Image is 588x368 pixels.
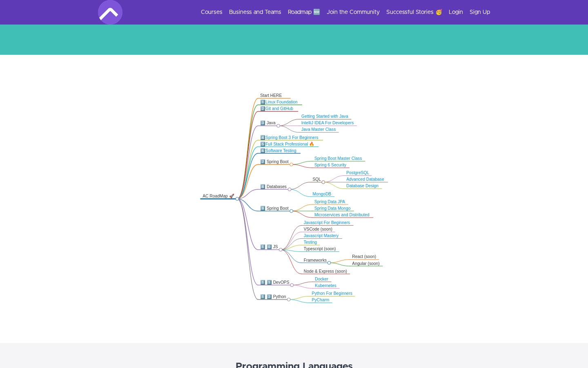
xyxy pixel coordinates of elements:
div: 7️⃣ Spring Boot [260,159,289,164]
div: VSCode (soon) [304,227,333,232]
div: 1️⃣ 2️⃣ Python [260,294,287,300]
a: IntelliJ IDEA For Developers [301,121,354,125]
a: Successful Stories 🥳 [386,8,442,16]
div: 3️⃣ Java [260,121,276,126]
a: Spring Data JPA [314,200,345,204]
a: Business and Teams [229,8,281,16]
a: Testing [304,240,317,245]
a: Courses [201,8,223,16]
a: Software Testing [265,148,296,153]
div: 2️⃣ [260,106,296,112]
a: Docker [315,277,328,281]
a: Sign Up [470,8,490,16]
div: 8️⃣ Databases [260,184,287,189]
a: Microservices and Distributed [314,213,370,217]
div: 5️⃣ [260,141,316,147]
a: MongoDB [313,192,332,196]
a: Join the Community [327,8,380,16]
a: Java Master Class [301,128,336,132]
a: PostgreSQL [346,171,369,175]
div: AC RoadMap 🚀 [203,194,235,199]
a: Login [449,8,463,16]
a: Javascript For Beginners [304,220,350,225]
a: Spring Data Mongo [314,206,350,211]
div: 1️⃣ 0️⃣ JS [260,245,278,250]
div: 4️⃣ [260,135,320,140]
div: 6️⃣ [260,148,298,153]
div: Angular (soon) [352,261,380,266]
a: Linux Foundation [265,100,298,104]
div: Node & Express (soon) [304,269,347,274]
div: React (soon) [352,254,376,260]
div: Typescript (soon) [304,247,337,252]
a: Advanced Database [346,177,384,182]
div: Frameworks [304,258,327,263]
a: Full Stack Professional 🔥 [265,142,314,146]
a: Database Design [346,184,379,188]
a: Git and GitHub [265,106,293,111]
a: Spring 6 Security [314,163,346,167]
a: Roadmap 🆕 [288,8,320,16]
div: SQL [313,177,321,182]
a: Spring Boot Master Class [314,156,362,161]
a: Kubernetes [315,283,336,288]
a: Javascript Mastery [304,233,339,238]
a: Getting Started with Java [301,114,348,119]
a: Spring Boot 3 For Beginners [265,135,318,140]
div: 1️⃣ [260,100,299,105]
a: Python For Beginners [312,291,352,296]
div: Start HERE 👋🏿 [260,93,288,104]
a: PyCharm [312,298,330,302]
div: 1️⃣ 1️⃣ DevOPS [260,280,290,285]
div: 9️⃣ Spring Boot [260,206,289,211]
